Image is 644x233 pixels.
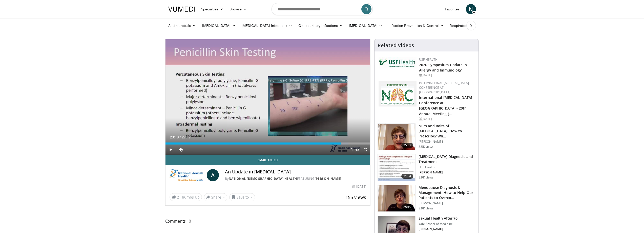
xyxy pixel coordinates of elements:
h4: Related Videos [378,42,414,48]
span: 31:54 [401,174,413,179]
span: 25:37 [401,143,413,148]
a: Genitourinary Infections [295,21,346,31]
p: 8.5K views [419,145,433,149]
span: Comments 0 [165,218,371,224]
a: Browse [226,4,250,14]
div: [DATE] [419,73,474,78]
a: [MEDICAL_DATA] Infections [239,21,296,31]
input: Search topics, interventions [272,3,373,15]
p: USF Health [419,165,475,169]
img: cb5405ec-6982-4b29-8b72-c8ebfd494d45.150x105_q85_crop-smart_upscale.jpg [378,124,415,150]
img: National Jewish Health [170,169,205,181]
h3: [MEDICAL_DATA] Diagnosis and Treatment [419,154,475,164]
button: Mute [176,145,186,155]
p: 3.9K views [419,206,433,210]
a: 2026 Symposium Update in Allergy and Immunology [419,62,467,73]
a: [MEDICAL_DATA] [346,21,385,31]
a: 31:54 [MEDICAL_DATA] Diagnosis and Treatment USF Health [PERSON_NAME] 8.9K views [378,154,475,181]
img: 912d4c0c-18df-4adc-aa60-24f51820003e.150x105_q85_crop-smart_upscale.jpg [378,154,415,181]
p: Yale School of Medicine [419,222,458,226]
span: 155 views [345,194,366,200]
a: International [MEDICAL_DATA] Conference at [GEOGRAPHIC_DATA] - 20th Annual Meeting (… [419,95,472,116]
video-js: Video Player [165,39,370,155]
img: 6ba8804a-8538-4002-95e7-a8f8012d4a11.png.150x105_q85_autocrop_double_scale_upscale_version-0.2.jpg [379,57,417,68]
h3: Nuts and Bolts of [MEDICAL_DATA]: How to Prescribe? Wh… [419,123,475,139]
p: [PERSON_NAME] [419,227,458,231]
div: Progress Bar [165,142,370,145]
div: [DATE] [419,117,474,121]
a: International [MEDICAL_DATA] Conference at [GEOGRAPHIC_DATA] [419,81,469,94]
img: 9485e4e4-7c5e-4f02-b036-ba13241ea18b.png.150x105_q85_autocrop_double_scale_upscale_version-0.2.png [379,81,417,106]
img: 856a70d0-3f94-4849-adb1-9c58a0e34922.150x105_q85_crop-smart_upscale.jpg [378,185,415,212]
a: Email Anjeli [165,155,370,165]
button: Fullscreen [360,145,370,155]
a: 25:37 Nuts and Bolts of [MEDICAL_DATA]: How to Prescribe? Wh… [PERSON_NAME] 8.5K views [378,123,475,150]
h3: Sexual Health After 70 [419,216,458,221]
h4: An Update in [MEDICAL_DATA] [225,169,366,175]
a: A [207,169,219,181]
a: Favorites [442,4,463,14]
span: 2 [177,195,179,200]
a: Specialties [198,4,227,14]
p: [PERSON_NAME] [419,170,475,174]
div: By FEATURING [225,176,366,181]
span: / [180,135,181,139]
a: [MEDICAL_DATA] [199,21,239,31]
span: 23:48 [170,135,179,139]
button: Playback Rate [350,145,360,155]
a: Respiratory Infections [447,21,494,31]
span: 25:10 [401,204,413,209]
button: Save to [229,193,255,201]
div: [DATE] [352,184,366,189]
img: VuMedi Logo [168,7,195,12]
p: [PERSON_NAME] [419,140,475,144]
a: 25:10 Menopause Diagnosis & Management: How to Help Our Patients to Overco… [PERSON_NAME] 3.9K views [378,185,475,212]
a: Infection Prevention & Control [385,21,447,31]
a: USF Health [419,57,438,62]
a: [PERSON_NAME] [315,176,341,181]
p: 8.9K views [419,175,433,180]
a: National [DEMOGRAPHIC_DATA] Health [229,176,297,181]
a: Antimicrobials [165,21,199,31]
a: 2 Thumbs Up [170,193,202,201]
h3: Menopause Diagnosis & Management: How to Help Our Patients to Overco… [419,185,475,200]
button: Play [165,145,176,155]
button: Share [204,193,227,201]
span: 27:47 [182,135,191,139]
p: [PERSON_NAME] [419,201,475,205]
a: N [466,4,476,14]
